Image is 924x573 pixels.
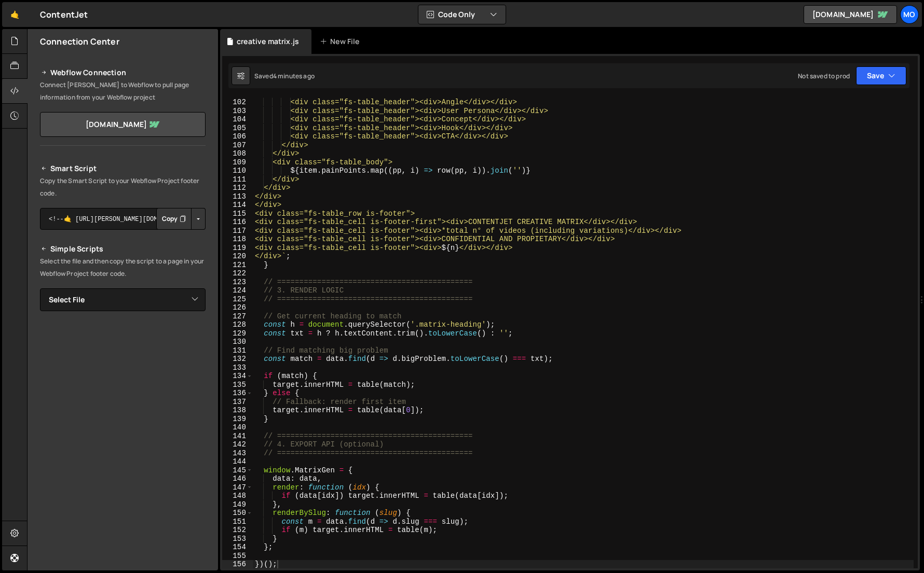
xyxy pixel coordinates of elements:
[254,72,315,80] div: Saved
[222,338,253,346] div: 130
[273,72,315,80] div: 4 minutes ago
[320,36,363,47] div: New File
[222,115,253,124] div: 104
[222,364,253,372] div: 133
[40,36,119,47] h2: Connection Center
[222,389,253,398] div: 136
[237,36,299,47] div: creative matrix.js
[222,346,253,355] div: 131
[222,440,253,449] div: 142
[222,381,253,389] div: 135
[222,252,253,261] div: 120
[222,518,253,526] div: 151
[222,192,253,201] div: 113
[222,509,253,518] div: 150
[222,209,253,218] div: 115
[798,72,850,80] div: Not saved to prod
[222,149,253,158] div: 108
[40,428,207,522] iframe: YouTube video player
[222,449,253,458] div: 143
[222,141,253,150] div: 107
[222,406,253,415] div: 138
[40,328,207,422] iframe: YouTube video player
[222,98,253,107] div: 102
[222,415,253,424] div: 139
[222,535,253,543] div: 153
[222,201,253,209] div: 114
[40,8,88,21] div: ContentJet
[856,66,906,85] button: Save
[222,235,253,244] div: 118
[222,269,253,278] div: 122
[40,162,206,175] h2: Smart Script
[222,432,253,441] div: 141
[222,158,253,167] div: 109
[40,112,206,137] a: [DOMAIN_NAME]
[40,208,206,230] textarea: <!--🤙 [URL][PERSON_NAME][DOMAIN_NAME]> <script>document.addEventListener("DOMContentLoaded", func...
[222,560,253,569] div: 156
[156,208,206,230] div: Button group with nested dropdown
[222,457,253,466] div: 144
[40,175,206,200] p: Copy the Smart Script to your Webflow Project footer code.
[222,184,253,192] div: 112
[222,543,253,552] div: 154
[222,552,253,561] div: 155
[900,5,919,24] a: Mo
[40,79,206,104] p: Connect [PERSON_NAME] to Webflow to pull page information from your Webflow project
[222,466,253,475] div: 145
[222,423,253,432] div: 140
[222,320,253,329] div: 128
[222,166,253,175] div: 110
[222,227,253,235] div: 117
[418,5,506,24] button: Code Only
[222,329,253,338] div: 129
[222,474,253,483] div: 146
[222,500,253,509] div: 149
[804,5,897,24] a: [DOMAIN_NAME]
[156,208,192,230] button: Copy
[222,372,253,381] div: 134
[222,132,253,141] div: 106
[222,398,253,407] div: 137
[222,218,253,227] div: 116
[222,244,253,253] div: 119
[222,261,253,270] div: 121
[222,483,253,492] div: 147
[40,243,206,255] h2: Simple Scripts
[222,312,253,321] div: 127
[222,355,253,364] div: 132
[222,526,253,535] div: 152
[222,286,253,295] div: 124
[222,492,253,500] div: 148
[222,295,253,304] div: 125
[222,124,253,133] div: 105
[222,175,253,184] div: 111
[2,2,28,27] a: 🤙
[222,107,253,116] div: 103
[40,255,206,280] p: Select the file and then copy the script to a page in your Webflow Project footer code.
[222,303,253,312] div: 126
[222,278,253,287] div: 123
[40,66,206,79] h2: Webflow Connection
